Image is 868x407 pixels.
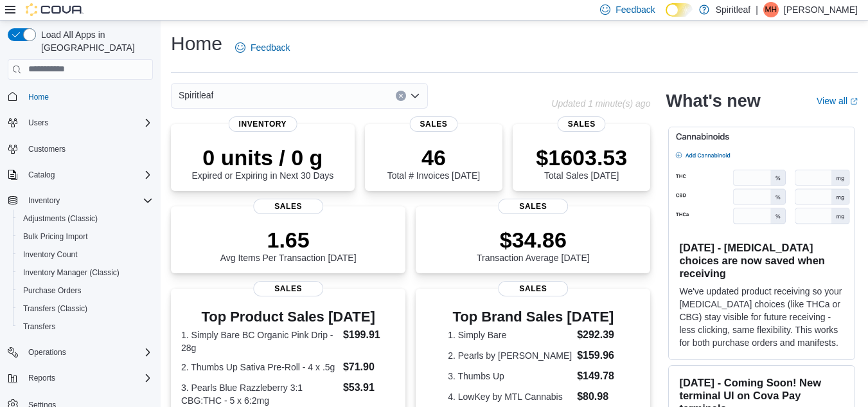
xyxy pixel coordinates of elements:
[666,91,760,111] h2: What's new
[679,285,844,349] p: We've updated product receiving so your [MEDICAL_DATA] choices (like THCa or CBG) stay visible fo...
[3,87,158,106] button: Home
[23,167,60,183] button: Catalog
[23,115,153,131] span: Users
[3,166,158,184] button: Catalog
[448,390,572,403] dt: 4. LowKey by MTL Cannabis
[409,116,457,132] span: Sales
[23,267,120,278] span: Inventory Manager (Classic)
[577,389,618,404] dd: $80.98
[448,370,572,383] dt: 3. Thumbs Up
[343,380,395,395] dd: $53.91
[181,309,395,325] h3: Top Product Sales [DATE]
[716,2,750,17] p: Spiritleaf
[28,170,55,180] span: Catalog
[18,319,153,334] span: Transfers
[23,167,153,183] span: Catalog
[18,301,93,316] a: Transfers (Classic)
[28,195,60,206] span: Inventory
[18,247,83,262] a: Inventory Count
[23,345,71,360] button: Operations
[23,213,98,224] span: Adjustments (Classic)
[28,118,48,128] span: Users
[3,343,158,361] button: Operations
[536,145,627,170] p: $1603.53
[23,321,55,332] span: Transfers
[551,98,650,109] p: Updated 1 minute(s) ago
[448,329,572,341] dt: 1. Simply Bare
[3,140,158,158] button: Customers
[448,309,618,325] h3: Top Brand Sales [DATE]
[387,145,480,170] p: 46
[410,91,420,101] button: Open list of options
[13,210,158,228] button: Adjustments (Classic)
[23,141,71,157] a: Customers
[763,2,779,17] div: Matthew H
[28,347,66,357] span: Operations
[23,345,153,360] span: Operations
[558,116,606,132] span: Sales
[18,229,153,244] span: Bulk Pricing Import
[817,96,858,106] a: View allExternal link
[18,283,153,298] span: Purchase Orders
[477,227,590,253] p: $34.86
[536,145,627,181] div: Total Sales [DATE]
[36,28,153,54] span: Load All Apps in [GEOGRAPHIC_DATA]
[577,348,618,363] dd: $159.96
[23,115,53,131] button: Users
[251,41,290,54] span: Feedback
[498,281,569,296] span: Sales
[3,114,158,132] button: Users
[448,349,572,362] dt: 2. Pearls by [PERSON_NAME]
[498,199,569,214] span: Sales
[3,192,158,210] button: Inventory
[253,281,324,296] span: Sales
[171,31,222,57] h1: Home
[18,283,87,298] a: Purchase Orders
[220,227,357,253] p: 1.65
[23,303,87,314] span: Transfers (Classic)
[18,247,153,262] span: Inventory Count
[23,370,60,386] button: Reports
[616,3,655,16] span: Feedback
[18,319,60,334] a: Transfers
[181,361,338,374] dt: 2. Thumbs Up Sativa Pre-Roll - 4 x .5g
[23,370,153,386] span: Reports
[18,211,153,226] span: Adjustments (Classic)
[191,145,333,181] div: Expired or Expiring in Next 30 Days
[13,300,158,318] button: Transfers (Classic)
[577,327,618,343] dd: $292.39
[181,381,338,407] dt: 3. Pearls Blue Razzleberry 3:1 CBG:THC - 5 x 6:2mg
[230,35,295,60] a: Feedback
[18,229,93,244] a: Bulk Pricing Import
[343,327,395,343] dd: $199.91
[13,264,158,282] button: Inventory Manager (Classic)
[220,227,357,263] div: Avg Items Per Transaction [DATE]
[23,193,153,208] span: Inventory
[477,227,590,263] div: Transaction Average [DATE]
[666,3,693,17] input: Dark Mode
[23,231,88,242] span: Bulk Pricing Import
[26,3,84,16] img: Cova
[23,89,153,105] span: Home
[13,318,158,336] button: Transfers
[28,92,49,102] span: Home
[784,2,858,17] p: [PERSON_NAME]
[23,249,78,260] span: Inventory Count
[343,359,395,375] dd: $71.90
[18,265,153,280] span: Inventory Manager (Classic)
[23,285,82,296] span: Purchase Orders
[13,246,158,264] button: Inventory Count
[179,87,213,103] span: Spiritleaf
[181,329,338,354] dt: 1. Simply Bare BC Organic Pink Drip - 28g
[18,265,125,280] a: Inventory Manager (Classic)
[23,89,54,105] a: Home
[756,2,758,17] p: |
[13,228,158,246] button: Bulk Pricing Import
[23,141,153,157] span: Customers
[28,373,55,383] span: Reports
[253,199,324,214] span: Sales
[23,193,65,208] button: Inventory
[396,91,406,101] button: Clear input
[13,282,158,300] button: Purchase Orders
